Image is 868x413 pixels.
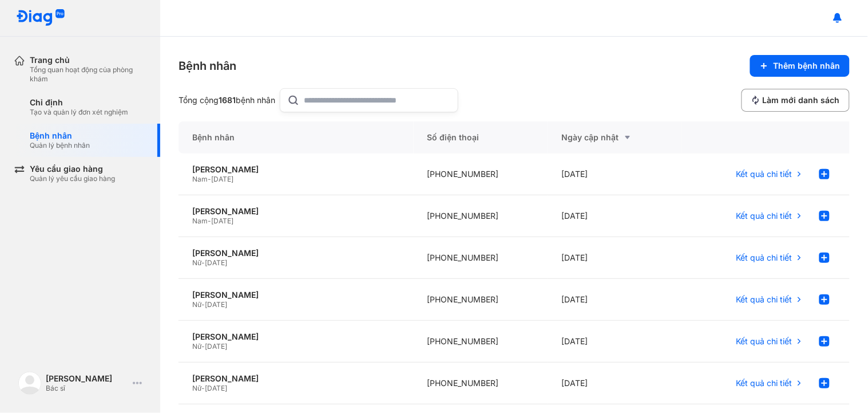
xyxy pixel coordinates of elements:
[414,279,548,321] div: [PHONE_NUMBER]
[192,175,208,183] span: Nam
[742,89,850,112] button: Làm mới danh sách
[192,258,201,267] span: Nữ
[548,154,682,195] div: [DATE]
[211,175,233,183] span: [DATE]
[414,237,548,279] div: [PHONE_NUMBER]
[192,373,400,384] div: [PERSON_NAME]
[205,258,227,267] span: [DATE]
[548,279,682,321] div: [DATE]
[179,95,275,105] div: Tổng cộng bệnh nhân
[548,321,682,363] div: [DATE]
[30,65,146,84] div: Tổng quan hoạt động của phòng khám
[201,384,205,392] span: -
[192,248,400,258] div: [PERSON_NAME]
[548,195,682,237] div: [DATE]
[548,237,682,279] div: [DATE]
[192,342,201,351] span: Nữ
[736,294,792,305] span: Kết quả chi tiết
[192,206,400,217] div: [PERSON_NAME]
[192,332,400,342] div: [PERSON_NAME]
[208,217,211,225] span: -
[16,9,65,27] img: logo
[179,121,414,154] div: Bệnh nhân
[208,175,211,183] span: -
[30,141,90,150] div: Quản lý bệnh nhân
[211,217,233,225] span: [DATE]
[763,95,840,105] span: Làm mới danh sách
[205,342,227,351] span: [DATE]
[736,336,792,347] span: Kết quả chi tiết
[750,55,850,77] button: Thêm bệnh nhân
[30,164,115,174] div: Yêu cầu giao hàng
[414,121,548,154] div: Số điện thoại
[219,95,236,105] span: 1681
[18,372,41,395] img: logo
[548,363,682,404] div: [DATE]
[736,211,792,221] span: Kết quả chi tiết
[192,217,208,225] span: Nam
[201,258,205,267] span: -
[205,300,227,309] span: [DATE]
[192,384,201,392] span: Nữ
[205,384,227,392] span: [DATE]
[192,290,400,300] div: [PERSON_NAME]
[414,195,548,237] div: [PHONE_NUMBER]
[201,342,205,351] span: -
[774,61,841,71] span: Thêm bệnh nhân
[414,363,548,404] div: [PHONE_NUMBER]
[30,97,128,108] div: Chỉ định
[30,108,128,117] div: Tạo và quản lý đơn xét nghiệm
[736,378,792,388] span: Kết quả chi tiết
[179,58,236,74] div: Bệnh nhân
[561,131,668,144] div: Ngày cập nhật
[736,169,792,179] span: Kết quả chi tiết
[414,321,548,363] div: [PHONE_NUMBER]
[414,154,548,195] div: [PHONE_NUMBER]
[736,253,792,263] span: Kết quả chi tiết
[30,174,115,183] div: Quản lý yêu cầu giao hàng
[201,300,205,309] span: -
[46,384,128,393] div: Bác sĩ
[46,373,128,384] div: [PERSON_NAME]
[192,164,400,175] div: [PERSON_NAME]
[192,300,201,309] span: Nữ
[30,131,90,141] div: Bệnh nhân
[30,55,146,65] div: Trang chủ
